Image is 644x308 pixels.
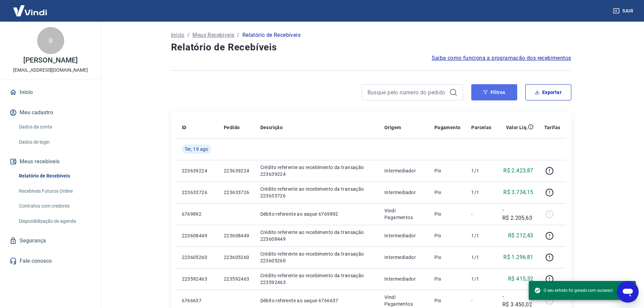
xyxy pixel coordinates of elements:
p: Crédito referente ao recebimento da transação 223633726 [260,186,374,199]
p: Pagamento [434,124,461,131]
p: Descrição [260,124,283,131]
button: Sair [612,5,636,17]
button: Exportar [525,84,571,100]
a: Disponibilização de agenda [16,214,93,228]
input: Busque pelo número do pedido [367,87,447,97]
p: 223592463 [224,276,249,282]
p: Intermediador [384,254,424,261]
p: Pix [434,211,461,217]
p: [EMAIL_ADDRESS][DOMAIN_NAME] [13,67,88,74]
p: Intermediador [384,232,424,239]
p: Débito referente ao saque 6769892 [260,211,374,217]
p: Crédito referente ao recebimento da transação 223639224 [260,164,374,177]
p: 1/1 [471,232,491,239]
p: 223605260 [224,254,249,261]
span: Ter, 19 ago [185,146,209,152]
h4: Relatório de Recebíveis [171,41,571,54]
p: R$ 415,32 [508,275,533,283]
p: - [471,211,491,217]
a: Início [171,31,185,39]
p: Pix [434,276,461,282]
p: - [471,297,491,304]
p: R$ 3.734,15 [503,188,533,196]
button: Meu cadastro [8,105,93,120]
a: Recebíveis Futuros Online [16,184,93,198]
p: Pix [434,189,461,196]
p: ID [182,124,187,131]
img: Vindi [8,0,52,21]
p: 223608449 [182,232,213,239]
p: 223639224 [224,167,249,174]
div: B [37,27,64,54]
p: Pix [434,232,461,239]
p: / [187,31,190,39]
p: 1/1 [471,254,491,261]
p: Vindi Pagamentos [384,294,424,307]
p: Intermediador [384,189,424,196]
p: Relatório de Recebíveis [242,31,301,39]
p: Pix [434,167,461,174]
p: Débito referente ao saque 6766637 [260,297,374,304]
p: Crédito referente ao recebimento da transação 223608449 [260,229,374,242]
p: Origem [384,124,401,131]
p: Vindi Pagamentos [384,207,424,221]
a: Segurança [8,233,93,248]
p: 223639224 [182,167,213,174]
p: R$ 212,43 [508,232,533,240]
a: Início [8,85,93,100]
p: Parcelas [471,124,491,131]
p: -R$ 2.205,63 [502,206,533,222]
a: Fale conosco [8,254,93,268]
p: [PERSON_NAME] [23,57,77,64]
p: 6766637 [182,297,213,304]
p: Pix [434,297,461,304]
p: / [237,31,239,39]
a: Meus Recebíveis [192,31,234,39]
p: R$ 2.423,87 [503,167,533,175]
p: Pedido [224,124,240,131]
p: 223633726 [224,189,249,196]
p: 1/1 [471,276,491,282]
p: Crédito referente ao recebimento da transação 223605260 [260,251,374,264]
p: 223592463 [182,276,213,282]
span: O seu extrato foi gerado com sucesso! [534,287,613,294]
button: Filtros [471,84,517,100]
a: Dados de login [16,135,93,149]
button: Meus recebíveis [8,154,93,169]
p: Crédito referente ao recebimento da transação 223592463 [260,272,374,286]
iframe: Botão para abrir a janela de mensagens [617,281,639,303]
p: 223605260 [182,254,213,261]
p: Valor Líq. [506,124,528,131]
a: Saiba como funciona a programação dos recebimentos [432,54,571,62]
a: Dados da conta [16,120,93,134]
p: Tarifas [544,124,560,131]
p: 223633726 [182,189,213,196]
a: Relatório de Recebíveis [16,169,93,183]
p: R$ 1.296,81 [503,253,533,261]
p: 223608449 [224,232,249,239]
p: Intermediador [384,276,424,282]
p: Intermediador [384,167,424,174]
p: Pix [434,254,461,261]
a: Contratos com credores [16,199,93,213]
p: 1/1 [471,189,491,196]
p: 1/1 [471,167,491,174]
p: 6769892 [182,211,213,217]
